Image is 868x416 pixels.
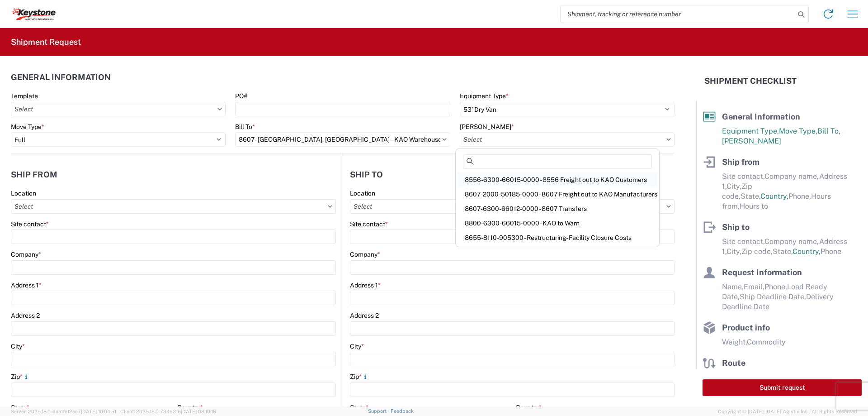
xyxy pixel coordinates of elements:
[11,170,57,179] h2: Ship from
[722,282,744,291] span: Name,
[11,373,30,381] label: Zip
[722,268,802,277] span: Request Information
[11,220,49,228] label: Site contact
[458,230,657,245] div: 8655-8110-905300 - Restructuring- Facility Closure Costs
[81,409,116,414] span: [DATE] 10:04:51
[773,247,793,256] span: State,
[760,192,788,201] span: Country,
[350,170,383,179] h2: Ship to
[391,408,414,414] a: Feedback
[11,250,41,258] label: Company
[817,127,840,135] span: Bill To,
[726,247,741,256] span: City,
[458,172,657,187] div: 8556-6300-66015-0000 - 8556 Freight out to KAO Customers
[350,220,388,228] label: Site contact
[821,247,841,256] span: Phone
[235,123,255,131] label: Bill To
[741,192,760,201] span: State,
[11,409,116,414] span: Server: 2025.18.0-daa1fe12ee7
[722,323,770,332] span: Product info
[722,237,764,246] span: Site contact,
[11,73,111,82] h2: General Information
[704,76,797,86] h2: Shipment Checklist
[350,403,368,411] label: State
[350,281,381,289] label: Address 1
[350,373,369,381] label: Zip
[764,237,819,246] span: Company name,
[722,358,745,368] span: Route
[11,92,38,100] label: Template
[779,127,817,135] span: Move Type,
[11,102,226,116] input: Select
[350,199,675,214] input: Select
[11,199,336,214] input: Select
[350,189,375,197] label: Location
[181,409,216,414] span: [DATE] 08:10:16
[722,127,779,135] span: Equipment Type,
[11,311,40,320] label: Address 2
[460,92,509,100] label: Equipment Type
[177,403,203,411] label: Country
[703,379,862,396] button: Submit request
[350,342,364,350] label: City
[764,282,787,291] span: Phone,
[235,92,247,100] label: PO#
[722,157,759,167] span: Ship from
[744,282,764,291] span: Email,
[726,182,741,191] span: City,
[740,292,806,301] span: Ship Deadline Date,
[11,342,25,350] label: City
[740,202,768,210] span: Hours to
[561,5,795,23] input: Shipment, tracking or reference number
[458,216,657,230] div: 8800-6300-66015-0000 - KAO to Warn
[11,189,36,197] label: Location
[11,123,44,131] label: Move Type
[722,222,750,232] span: Ship to
[11,403,29,411] label: State
[722,338,747,346] span: Weight,
[747,338,786,346] span: Commodity
[350,250,380,258] label: Company
[788,192,811,201] span: Phone,
[11,281,42,289] label: Address 1
[460,132,675,147] input: Select
[235,132,450,147] input: Select
[350,311,379,320] label: Address 2
[741,247,773,256] span: Zip code,
[458,201,657,216] div: 8607-6300-66012-0000 - 8607 Transfers
[722,172,764,181] span: Site contact,
[516,403,542,411] label: Country
[11,37,81,48] h2: Shipment Request
[368,408,391,414] a: Support
[458,187,657,201] div: 8607-2000-50185-0000 - 8607 Freight out to KAO Manufacturers
[793,247,821,256] span: Country,
[722,137,781,145] span: [PERSON_NAME]
[722,112,800,121] span: General Information
[764,172,819,181] span: Company name,
[120,409,216,414] span: Client: 2025.18.0-7346316
[460,123,514,131] label: [PERSON_NAME]
[718,407,857,416] span: Copyright © [DATE]-[DATE] Agistix Inc., All Rights Reserved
